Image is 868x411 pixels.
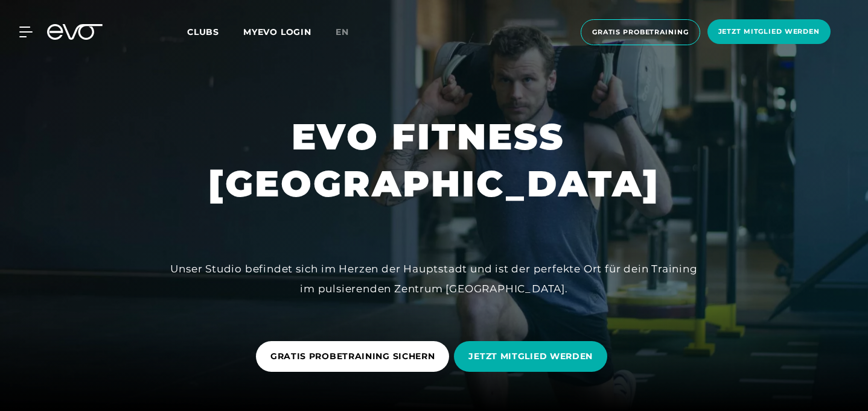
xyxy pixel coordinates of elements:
[704,19,834,45] a: Jetzt Mitglied werden
[336,25,363,39] a: en
[592,27,689,37] span: Gratis Probetraining
[270,350,435,363] span: GRATIS PROBETRAINING SICHERN
[243,27,311,37] a: MYEVO LOGIN
[208,113,660,207] h1: EVO FITNESS [GEOGRAPHIC_DATA]
[718,27,820,37] span: Jetzt Mitglied werden
[468,350,593,363] span: JETZT MITGLIED WERDEN
[187,27,219,37] span: Clubs
[162,259,706,298] div: Unser Studio befindet sich im Herzen der Hauptstadt und ist der perfekte Ort für dein Training im...
[336,27,349,37] span: en
[187,26,243,37] a: Clubs
[454,332,612,381] a: JETZT MITGLIED WERDEN
[577,19,704,45] a: Gratis Probetraining
[256,332,455,381] a: GRATIS PROBETRAINING SICHERN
